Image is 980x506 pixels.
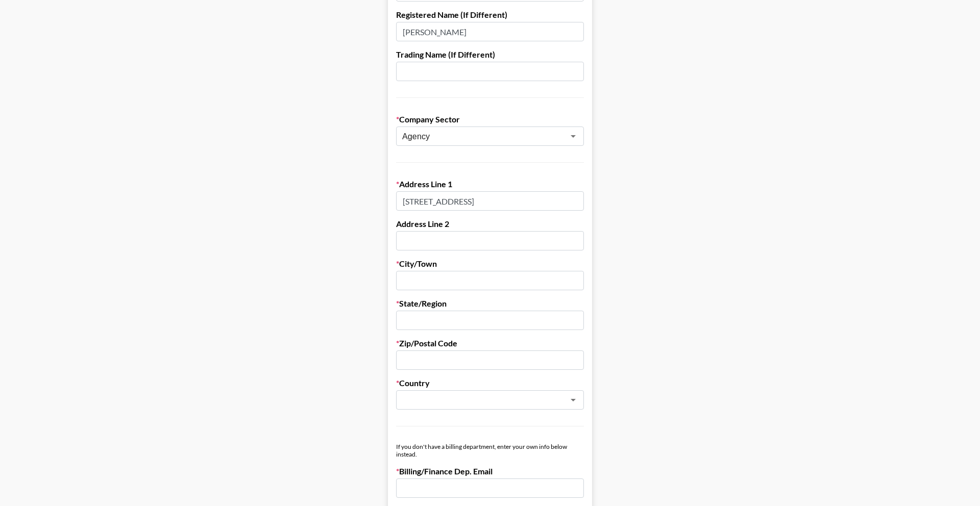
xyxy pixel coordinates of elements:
label: State/Region [396,298,584,309]
label: Address Line 1 [396,179,584,189]
label: Country [396,378,584,388]
label: Company Sector [396,114,584,124]
label: Billing/Finance Dep. Email [396,466,584,476]
label: Registered Name (If Different) [396,10,584,20]
label: City/Town [396,259,584,269]
label: Trading Name (If Different) [396,49,584,60]
div: If you don't have a billing department, enter your own info below instead. [396,443,584,458]
label: Address Line 2 [396,219,584,229]
button: Open [566,393,580,407]
label: Zip/Postal Code [396,338,584,348]
button: Open [566,129,580,143]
